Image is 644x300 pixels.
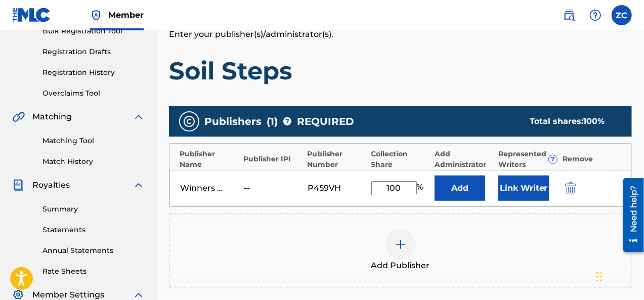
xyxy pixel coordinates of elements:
[133,111,145,123] img: expand
[371,260,430,272] span: Add Publisher
[12,8,51,22] img: MLC Logo
[435,176,485,201] button: Add
[42,88,145,99] a: Overclaims Tool
[593,251,644,300] iframe: Chat Widget
[42,204,145,215] a: Summary
[616,175,644,256] iframe: Resource Center
[612,5,632,25] div: User Menu
[585,5,606,25] div: Help
[180,149,238,170] div: Publisher Name
[183,115,195,127] img: publishers
[169,56,632,86] h1: Soil Steps
[371,149,430,170] div: Collection Share
[32,179,70,191] span: Royalties
[417,181,426,195] span: %
[596,262,603,292] div: Drag
[530,115,612,127] div: Total shares:
[42,245,145,256] a: Annual Statements
[42,225,145,235] a: Statements
[559,5,579,25] a: Public Search
[563,154,621,164] div: Remove
[307,149,366,170] div: Publisher Number
[589,9,602,21] img: help
[133,179,145,191] img: expand
[32,111,72,123] span: Matching
[549,155,557,163] span: ?
[204,114,262,129] span: Publishers
[563,9,575,21] img: search
[42,67,145,78] a: Registration History
[435,149,494,170] div: Add Administrator
[42,136,145,146] a: Matching Tool
[267,114,278,129] span: ( 1 )
[395,238,407,250] img: add
[283,117,291,125] span: ?
[108,9,144,21] span: Member
[584,116,605,126] span: 100 %
[297,114,354,129] span: REQUIRED
[498,176,549,201] button: Link Writer
[169,28,632,40] p: Enter your publisher(s)/administrator(s).
[499,149,557,170] div: Represented Writers
[42,266,145,277] a: Rate Sheets
[42,156,145,167] a: Match History
[12,179,24,191] img: Royalties
[90,9,102,21] img: Top Rightsholder
[243,154,302,164] div: Publisher IPI
[565,182,576,194] img: 12a2ab48e56ec057fbd8.svg
[42,47,145,57] a: Registration Drafts
[12,111,25,123] img: Matching
[42,26,145,36] a: Bulk Registration Tool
